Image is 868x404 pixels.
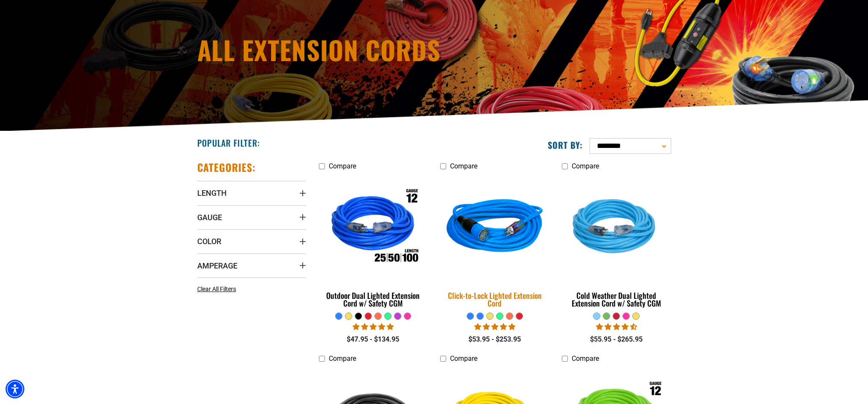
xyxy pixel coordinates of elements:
[197,236,221,246] span: Color
[197,286,236,292] span: Clear All Filters
[319,174,428,312] a: Outdoor Dual Lighted Extension Cord w/ Safety CGM Outdoor Dual Lighted Extension Cord w/ Safety CGM
[197,229,306,253] summary: Color
[440,174,549,312] a: blue Click-to-Lock Lighted Extension Cord
[319,292,428,307] div: Outdoor Dual Lighted Extension Cord w/ Safety CGM
[197,188,227,198] span: Length
[197,285,240,294] a: Clear All Filters
[197,212,222,222] span: Gauge
[450,354,477,363] span: Compare
[329,354,356,363] span: Compare
[197,261,237,271] span: Amperage
[562,334,671,345] div: $55.95 - $265.95
[329,162,356,170] span: Compare
[572,162,599,170] span: Compare
[548,139,583,150] label: Sort by:
[572,354,599,363] span: Compare
[474,323,515,331] span: 4.87 stars
[562,174,671,312] a: Light Blue Cold Weather Dual Lighted Extension Cord w/ Safety CGM
[596,323,637,331] span: 4.62 stars
[440,292,549,307] div: Click-to-Lock Lighted Extension Cord
[440,334,549,345] div: $53.95 - $253.95
[319,179,427,277] img: Outdoor Dual Lighted Extension Cord w/ Safety CGM
[197,254,306,277] summary: Amperage
[197,37,509,62] h1: All Extension Cords
[197,137,260,148] h2: Popular Filter:
[435,173,555,283] img: blue
[197,181,306,205] summary: Length
[197,161,256,174] h2: Categories:
[319,334,428,345] div: $47.95 - $134.95
[562,292,671,307] div: Cold Weather Dual Lighted Extension Cord w/ Safety CGM
[6,380,24,398] div: Accessibility Menu
[353,323,394,331] span: 4.81 stars
[563,179,670,277] img: Light Blue
[197,205,306,229] summary: Gauge
[450,162,477,170] span: Compare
